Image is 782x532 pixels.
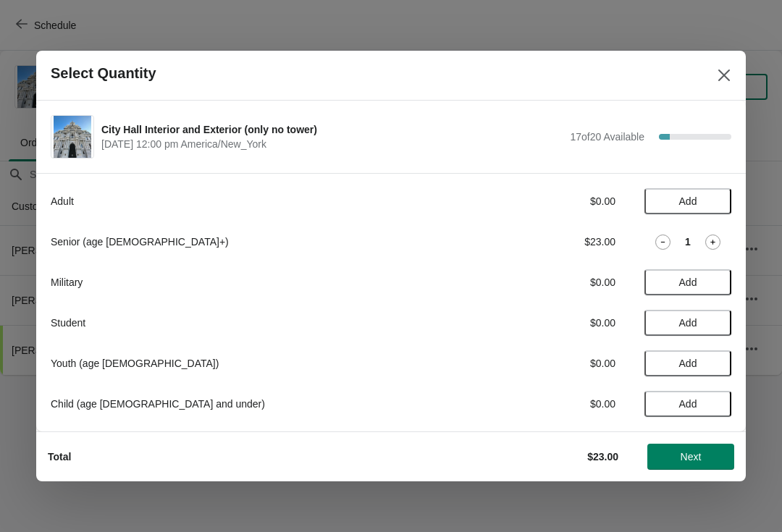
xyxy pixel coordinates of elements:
[647,444,734,470] button: Next
[51,356,453,371] div: Youth (age [DEMOGRAPHIC_DATA])
[51,397,453,411] div: Child (age [DEMOGRAPHIC_DATA] and under)
[54,116,92,158] img: City Hall Interior and Exterior (only no tower) | | September 19 | 12:00 pm America/New_York
[51,194,453,208] div: Adult
[482,316,615,330] div: $0.00
[51,275,453,290] div: Military
[482,194,615,208] div: $0.00
[482,356,615,371] div: $0.00
[48,451,71,463] strong: Total
[51,316,453,330] div: Student
[101,122,563,137] span: City Hall Interior and Exterior (only no tower)
[51,235,453,249] div: Senior (age [DEMOGRAPHIC_DATA]+)
[587,451,618,463] strong: $23.00
[482,275,615,290] div: $0.00
[681,451,702,463] span: Next
[679,358,697,369] span: Add
[679,276,697,288] span: Add
[101,137,563,151] span: [DATE] 12:00 pm America/New_York
[685,235,691,249] strong: 1
[482,235,615,249] div: $23.00
[644,188,731,214] button: Add
[711,62,737,88] button: Close
[644,391,731,417] button: Add
[51,65,156,82] h2: Select Quantity
[679,195,697,207] span: Add
[644,310,731,336] button: Add
[644,350,731,376] button: Add
[644,269,731,295] button: Add
[570,131,644,143] span: 17 of 20 Available
[679,317,697,329] span: Add
[679,398,697,410] span: Add
[482,397,615,411] div: $0.00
